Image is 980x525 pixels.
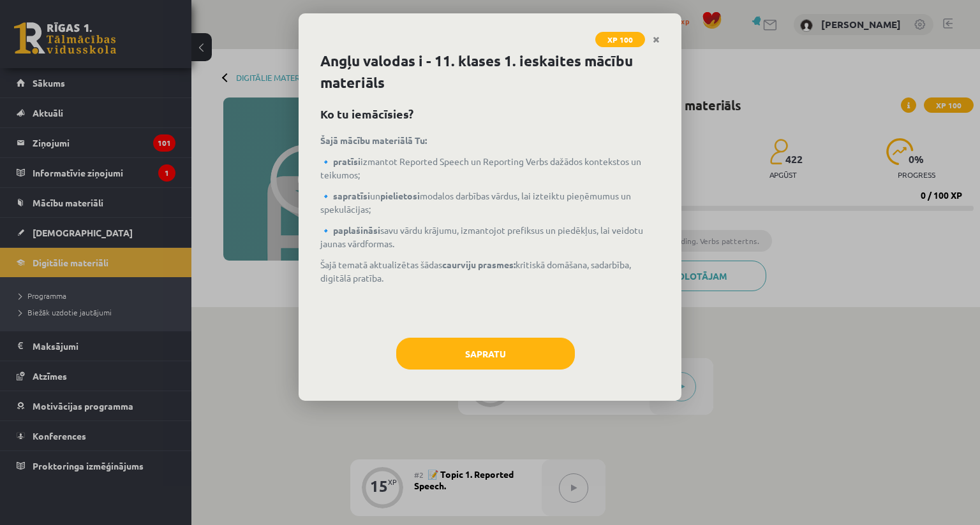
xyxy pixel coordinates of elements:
span: XP 100 [595,32,645,47]
strong: Šajā mācību materiālā Tu: [320,134,427,146]
p: izmantot Reported Speech un Reporting Verbs dažādos kontekstos un teikumos; [320,155,660,182]
button: Sapratu [396,338,575,370]
strong: pielietosi [380,190,420,201]
p: un modalos darbības vārdus, lai izteiktu pieņēmumus un spekulācijas; [320,189,660,216]
strong: 🔹 paplašināsi [320,224,380,236]
a: Close [645,27,667,52]
p: Šajā tematā aktualizētas šādas kritiskā domāšana, sadarbība, digitālā pratība. [320,258,660,285]
strong: caurviju prasmes: [442,259,516,270]
strong: 🔹 sapratīsi [320,190,370,201]
strong: 🔹 pratīsi [320,155,360,167]
h1: Angļu valodas i - 11. klases 1. ieskaites mācību materiāls [320,50,660,94]
p: savu vārdu krājumu, izmantojot prefiksus un piedēkļus, lai veidotu jaunas vārdformas. [320,224,660,250]
h2: Ko tu iemācīsies? [320,105,660,122]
